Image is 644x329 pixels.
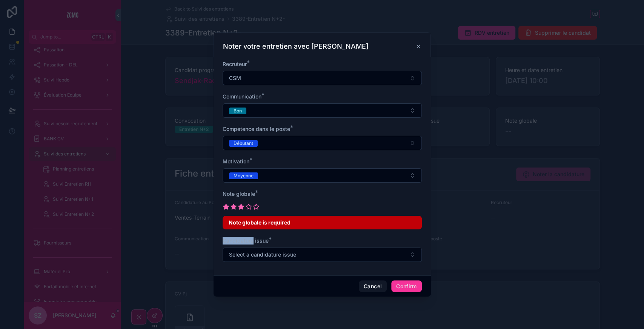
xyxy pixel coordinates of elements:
[223,136,422,150] button: Select Button
[223,158,249,164] span: Motivation
[391,280,421,292] button: Confirm
[234,172,254,179] div: Moyenne
[234,140,253,147] div: Débutant
[223,168,422,183] button: Select Button
[223,42,369,51] h3: Noter votre entretien avec [PERSON_NAME]
[223,93,261,100] span: Communication
[223,248,422,262] button: Select Button
[229,74,241,82] span: CSM
[223,126,290,132] span: Compétence dans le poste
[223,216,422,229] div: Note globale is required
[359,280,387,292] button: Cancel
[229,251,296,258] span: Select a candidature issue
[234,108,242,114] div: Bon
[223,61,247,67] span: Recruteur
[223,103,422,118] button: Select Button
[223,71,422,85] button: Select Button
[223,237,269,244] span: Candidature issue
[223,191,255,197] span: Note globale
